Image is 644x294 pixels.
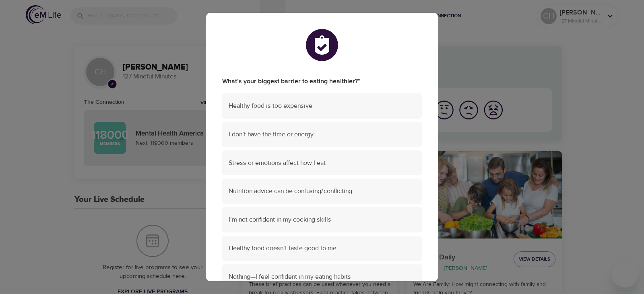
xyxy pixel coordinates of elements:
span: Stress or emotions affect how I eat [229,158,415,168]
label: What’s your biggest barrier to eating healthier? [222,77,422,86]
span: I don’t have the time or energy [229,130,415,139]
span: Healthy food is too expensive [229,101,415,111]
span: Healthy food doesn’t taste good to me [229,244,415,253]
span: Nutrition advice can be confusing/conflicting [229,187,415,196]
span: I’m not confident in my cooking skills [229,215,415,224]
span: Nothing—I feel confident in my eating habits [229,272,415,282]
